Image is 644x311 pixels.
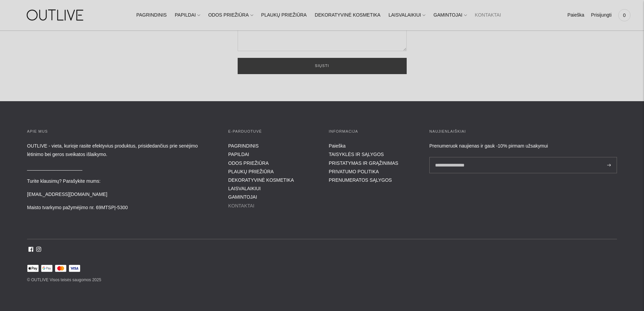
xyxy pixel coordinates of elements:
a: PAGRINDINIS [136,8,167,23]
h3: APIE MUS [27,128,215,135]
a: 0 [618,8,630,23]
a: TAISYKLĖS IR SĄLYGOS [329,152,384,157]
a: Paieška [567,8,584,23]
button: Siųsti [238,58,407,74]
a: KONTAKTAI [228,203,254,208]
a: Prisijungti [591,8,612,23]
a: LAISVALAIKIUI [228,186,261,191]
p: © OUTLIVE Visos teisės saugomos 2025 [27,276,617,284]
p: OUTLIVE - vieta, kurioje rasite efektyvius produktus, prisidedančius prie senėjimo lėtinimo bei g... [27,142,215,159]
a: PRIVATUMO POLITIKA [329,169,379,174]
a: PAGRINDINIS [228,143,259,149]
a: PRENUMERATOS SĄLYGOS [329,177,392,183]
a: LAISVALAIKIUI [388,8,425,23]
img: OUTLIVE [14,3,98,27]
h3: INFORMACIJA [329,128,416,135]
a: DEKORATYVINĖ KOSMETIKA [315,8,380,23]
h3: Naujienlaiškiai [429,128,617,135]
h3: E-parduotuvė [228,128,315,135]
a: PAPILDAI [175,8,200,23]
p: _____________________ [27,164,215,172]
a: PAPILDAI [228,152,249,157]
a: PRISTATYMAS IR GRĄŽINIMAS [329,160,399,166]
p: Maisto tvarkymo pažymėjimo nr. 69MTSPĮ-5300 [27,203,215,212]
a: ODOS PRIEŽIŪRA [208,8,253,23]
a: DEKORATYVINĖ KOSMETIKA [228,177,294,183]
p: [EMAIL_ADDRESS][DOMAIN_NAME] [27,190,215,199]
a: GAMINTOJAI [433,8,467,23]
p: Turite klausimų? Parašykite mums: [27,177,215,185]
a: GAMINTOJAI [228,194,257,200]
a: PLAUKŲ PRIEŽIŪRA [261,8,307,23]
a: ODOS PRIEŽIŪRA [228,160,269,166]
a: KONTAKTAI [475,8,501,23]
span: 0 [620,10,629,20]
div: Prenumeruok naujienas ir gauk -10% pirmam užsakymui [429,142,617,150]
a: Paieška [329,143,346,149]
a: PLAUKŲ PRIEŽIŪRA [228,169,274,174]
